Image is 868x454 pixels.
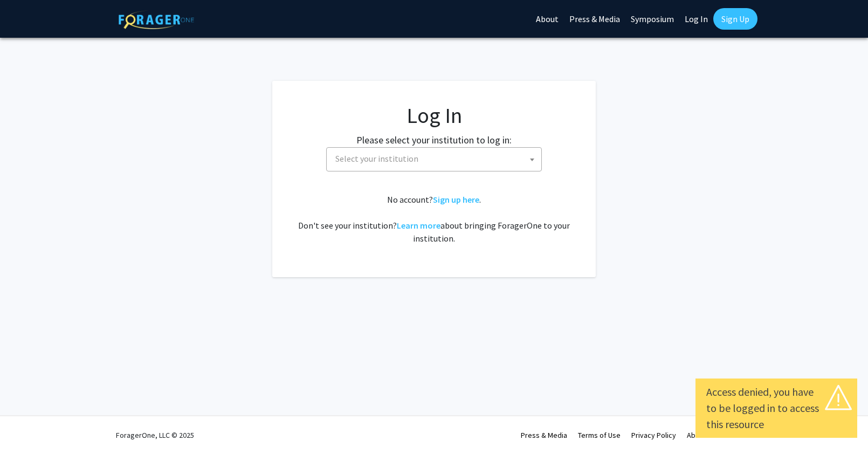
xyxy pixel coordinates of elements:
a: Sign up here [433,194,479,205]
a: Sign Up [713,8,757,30]
div: Access denied, you have to be logged in to access this resource [706,384,846,432]
h1: Log In [294,102,574,128]
a: Terms of Use [578,430,621,440]
a: Press & Media [521,430,567,440]
span: Select your institution [331,148,541,170]
label: Please select your institution to log in: [356,133,512,147]
a: Privacy Policy [631,430,676,440]
div: ForagerOne, LLC © 2025 [116,416,194,454]
a: About [687,430,706,440]
span: Select your institution [335,153,418,164]
div: No account? . Don't see your institution? about bringing ForagerOne to your institution. [294,193,574,245]
a: Learn more about bringing ForagerOne to your institution [397,220,440,231]
img: ForagerOne Logo [119,10,194,29]
span: Select your institution [326,147,542,171]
